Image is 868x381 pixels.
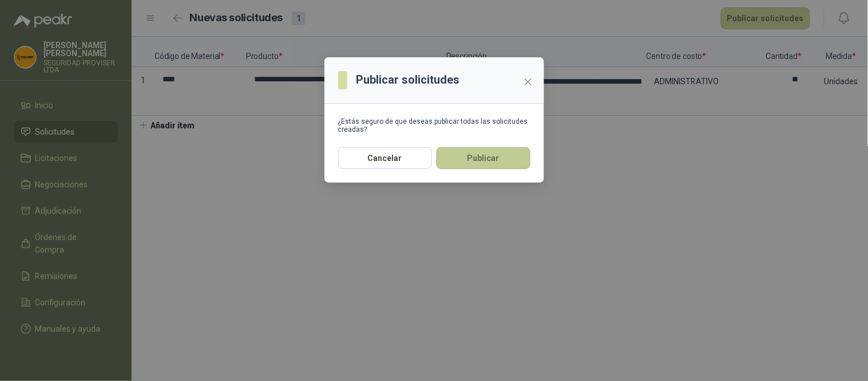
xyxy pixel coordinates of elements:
button: Close [519,73,537,91]
span: close [524,77,533,87]
button: Publicar [437,147,530,169]
button: Cancelar [338,147,432,169]
div: ¿Estás seguro de que deseas publicar todas las solicitudes creadas? [338,117,530,133]
h3: Publicar solicitudes [356,71,460,89]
